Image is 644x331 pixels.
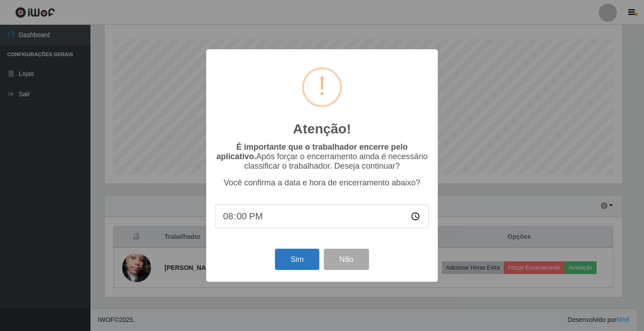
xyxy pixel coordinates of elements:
h2: Atenção! [293,121,351,137]
button: Sim [275,249,319,270]
button: Não [324,249,369,270]
p: Você confirma a data e hora de encerramento abaixo? [215,178,429,188]
p: Após forçar o encerramento ainda é necessário classificar o trabalhador. Deseja continuar? [215,142,429,171]
b: É importante que o trabalhador encerre pelo aplicativo. [216,142,407,161]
